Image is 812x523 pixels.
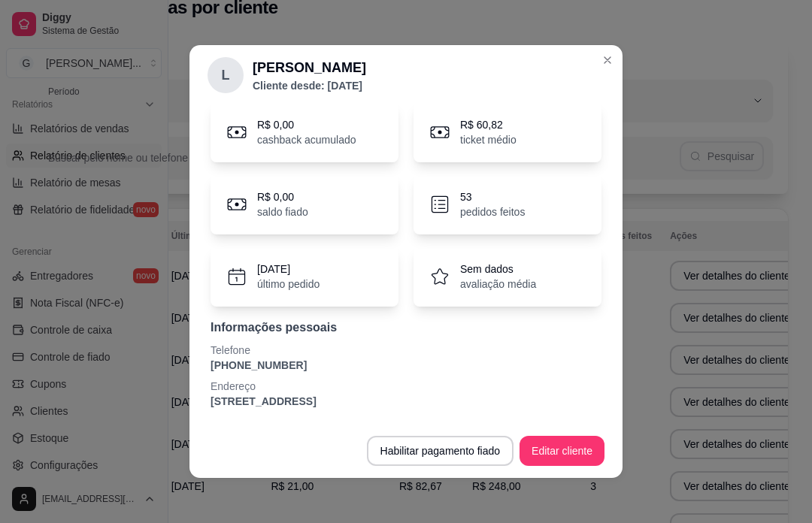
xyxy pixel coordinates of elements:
button: Habilitar pagamento fiado [367,436,514,466]
p: Endereço [211,379,601,394]
p: 53 [460,189,525,204]
p: saldo fiado [257,204,308,219]
p: Telefone [211,343,601,358]
p: Sem dados [460,261,536,277]
p: R$ 0,00 [257,117,356,132]
p: R$ 0,00 [257,189,308,204]
p: avaliação média [460,277,536,292]
p: [DATE] [257,261,320,277]
p: R$ 60,82 [460,117,517,132]
p: Cliente desde: [DATE] [253,78,366,93]
p: Informações pessoais [211,319,601,337]
p: [STREET_ADDRESS] [211,394,601,409]
p: ticket médio [460,132,517,147]
p: pedidos feitos [460,204,525,219]
p: [PHONE_NUMBER] [211,358,601,373]
p: cashback acumulado [257,132,356,147]
button: Close [595,48,620,72]
div: L [208,57,244,93]
h2: [PERSON_NAME] [253,57,366,78]
p: último pedido [257,277,320,292]
button: Editar cliente [520,436,604,466]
